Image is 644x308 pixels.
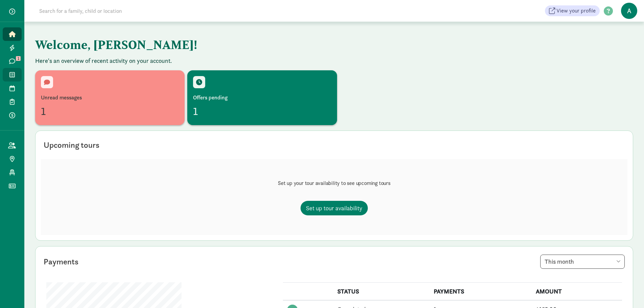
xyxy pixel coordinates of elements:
a: Offers pending1 [187,70,337,125]
p: Set up your tour availability to see upcoming tours [278,179,390,187]
div: Upcoming tours [44,139,99,151]
div: 1 [193,103,331,119]
div: Offers pending [193,94,331,102]
th: PAYMENTS [430,283,532,301]
iframe: Chat Widget [610,276,644,308]
span: 1 [16,56,21,61]
a: 1 [3,54,22,68]
th: AMOUNT [532,283,622,301]
span: Set up tour availability [306,204,362,213]
a: Unread messages1 [35,70,185,125]
th: STATUS [333,283,430,301]
div: 1 [41,103,179,119]
span: View your profile [556,7,596,15]
a: View your profile [545,5,600,16]
input: Search for a family, child or location [35,4,225,18]
div: Unread messages [41,94,179,102]
span: A [621,3,637,19]
div: Payments [44,256,78,268]
h1: Welcome, [PERSON_NAME]! [35,32,370,57]
a: Set up tour availability [301,201,368,215]
p: Here's an overview of recent activity on your account. [35,57,633,65]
